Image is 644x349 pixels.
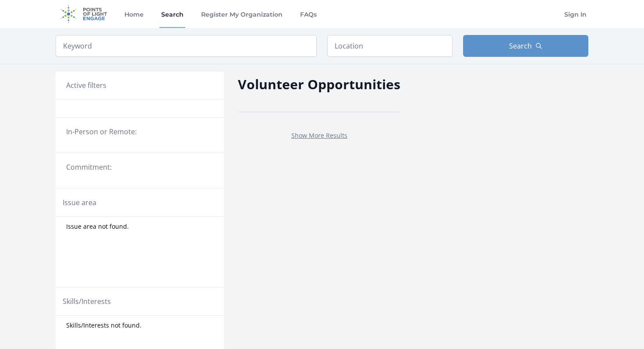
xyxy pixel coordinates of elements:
[66,162,213,172] legend: Commitment:
[327,35,453,57] input: Location
[463,35,588,57] button: Search
[66,126,213,137] legend: In-Person or Remote:
[509,41,532,51] span: Search
[56,35,317,57] input: Keyword
[291,131,347,140] a: Show More Results
[63,296,111,307] legend: Skills/Interests
[66,321,142,330] span: Skills/Interests not found.
[66,222,129,231] span: Issue area not found.
[238,74,400,94] h2: Volunteer Opportunities
[66,80,106,91] h3: Active filters
[63,197,96,208] legend: Issue area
